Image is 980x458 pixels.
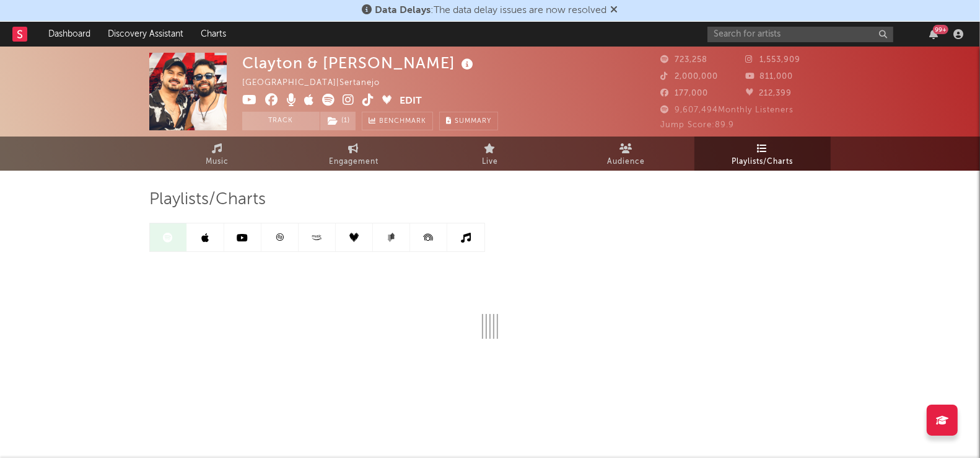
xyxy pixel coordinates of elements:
span: 212,399 [746,89,792,97]
span: Jump Score: 89.9 [660,121,734,129]
div: Clayton & [PERSON_NAME] [242,53,476,73]
span: 1,553,909 [746,56,801,64]
a: Charts [192,22,235,47]
button: Edit [400,94,422,109]
a: Discovery Assistant [99,22,192,47]
div: 99 + [933,25,948,34]
button: Summary [439,112,498,130]
span: 177,000 [660,89,708,97]
span: : The data delay issues are now resolved [375,6,607,16]
span: 9,607,494 Monthly Listeners [660,106,794,114]
span: Audience [608,155,645,169]
input: Search for artists [707,27,893,42]
span: Data Delays [375,6,431,16]
span: Benchmark [379,114,426,129]
span: Music [206,155,229,169]
span: Summary [455,118,491,125]
span: ( 1 ) [320,112,356,130]
span: 2,000,000 [660,73,718,81]
span: Engagement [329,155,378,169]
span: Live [482,155,498,169]
a: Music [149,137,286,171]
span: 811,000 [746,73,794,81]
a: Engagement [286,137,422,171]
a: Benchmark [362,112,433,130]
span: Playlists/Charts [149,192,266,207]
button: (1) [320,112,356,130]
span: Dismiss [611,6,618,16]
button: 99+ [929,29,938,39]
a: Playlists/Charts [694,137,831,171]
a: Audience [558,137,694,171]
button: Track [242,112,320,130]
span: Playlists/Charts [732,155,794,169]
a: Live [422,137,558,171]
span: 723,258 [660,56,707,64]
div: [GEOGRAPHIC_DATA] | Sertanejo [242,76,394,91]
a: Dashboard [40,22,99,47]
